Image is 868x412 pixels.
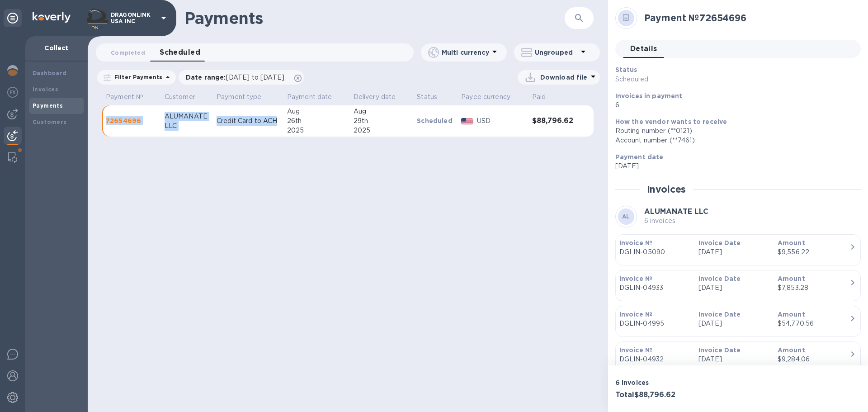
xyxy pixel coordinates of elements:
[535,48,578,57] p: Ungrouped
[615,153,664,161] b: Payment date
[532,92,558,102] span: Paid
[165,92,207,102] span: Customer
[287,126,346,135] div: 2025
[287,92,332,102] p: Payment date
[615,391,735,399] h3: Total $88,796.62
[186,73,289,82] p: Date range :
[698,239,741,246] b: Invoice Date
[615,136,854,145] div: Account number (**7461)
[778,247,849,257] div: $9,556.22
[165,92,195,102] p: Customer
[615,75,774,84] p: Scheduled
[532,117,575,125] h3: $88,796.62
[354,116,410,126] div: 29th
[33,118,67,125] b: Customers
[622,213,630,220] b: AL
[442,48,489,57] p: Multi currency
[698,311,741,318] b: Invoice Date
[698,275,741,282] b: Invoice Date
[778,283,849,293] div: $7,853.28
[532,92,546,102] p: Paid
[619,311,652,318] b: Invoice №
[630,43,657,55] span: Details
[615,92,683,99] b: Invoices in payment
[477,116,525,126] p: USD
[160,46,200,59] span: Scheduled
[217,92,274,102] span: Payment type
[33,43,80,52] p: Collect
[698,247,770,257] p: [DATE]
[778,311,805,318] b: Amount
[217,116,280,126] p: Credit Card to ACH
[615,234,861,265] button: Invoice №DGLIN-05090Invoice Date[DATE]Amount$9,556.22
[111,12,156,24] p: DRAGONLINK USA INC
[33,12,71,23] img: Logo
[778,275,805,282] b: Amount
[615,66,637,73] b: Status
[778,239,805,246] b: Amount
[698,283,770,293] p: [DATE]
[615,306,861,337] button: Invoice №DGLIN-04995Invoice Date[DATE]Amount$54,770.56
[106,116,157,125] p: 72654696
[287,116,346,126] div: 26th
[461,92,522,102] span: Payee currency
[106,92,143,102] p: Payment №
[619,283,691,293] p: DGLIN-04933
[698,355,770,364] p: [DATE]
[619,319,691,328] p: DGLIN-04995
[111,48,145,57] span: Completed
[354,126,410,135] div: 2025
[615,270,861,301] button: Invoice №DGLIN-04933Invoice Date[DATE]Amount$7,853.28
[287,92,344,102] span: Payment date
[778,319,849,328] div: $54,770.56
[615,118,727,125] b: How the vendor wants to receive
[226,74,284,81] span: [DATE] to [DATE]
[615,126,854,136] div: Routing number (**0121)
[615,161,854,171] p: [DATE]
[417,92,449,102] span: Status
[287,107,346,116] div: Aug
[354,92,408,102] span: Delivery date
[540,73,588,82] p: Download file
[461,92,510,102] p: Payee currency
[615,341,861,373] button: Invoice №DGLIN-04932Invoice Date[DATE]Amount$9,284.06
[354,107,410,116] div: Aug
[217,92,262,102] p: Payment type
[615,378,735,387] p: 6 invoices
[165,112,209,121] div: ALUMANATE
[644,207,708,216] b: ALUMANATE LLC
[647,184,686,195] h2: Invoices
[4,9,22,27] div: Unpin categories
[615,100,854,110] p: 6
[778,346,805,354] b: Amount
[417,92,437,102] p: Status
[698,346,741,354] b: Invoice Date
[33,86,58,93] b: Invoices
[33,70,67,76] b: Dashboard
[33,102,63,109] b: Payments
[106,92,155,102] span: Payment №
[111,73,162,81] p: Filter Payments
[165,121,209,131] div: LLC
[698,319,770,328] p: [DATE]
[179,70,304,85] div: Date range:[DATE] to [DATE]
[417,116,454,125] p: Scheduled
[644,216,708,226] p: 6 invoices
[184,9,512,28] h1: Payments
[778,355,849,364] div: $9,284.06
[354,92,396,102] p: Delivery date
[461,118,473,124] img: USD
[7,87,18,98] img: Foreign exchange
[619,239,652,246] b: Invoice №
[619,275,652,282] b: Invoice №
[619,355,691,364] p: DGLIN-04932
[619,247,691,257] p: DGLIN-05090
[619,346,652,354] b: Invoice №
[644,12,854,24] h2: Payment № 72654696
